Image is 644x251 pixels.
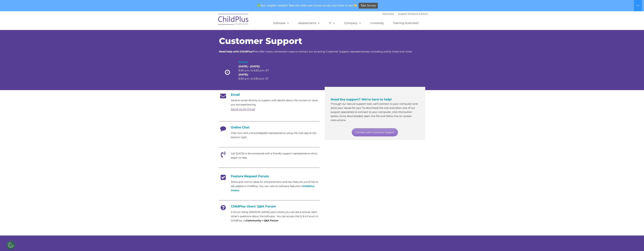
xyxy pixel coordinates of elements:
[257,4,260,7] img: ✅
[231,185,314,192] a: ChildPlus Online
[331,102,419,122] p: Through our secure support tool, we’ll connect to your computer and solve your issues for you! To...
[231,151,320,160] p: Call [DATE] to be connected with a friendly support representative who's eager to help.
[216,11,250,28] img: ChildPlus by Procare Solutions
[239,64,275,81] p: 8:30 a.m. to 6:30 p.m. ET 8:30 a.m. to 5:30 p.m. ET
[6,241,15,249] button: Cookies Settings
[231,180,320,193] p: Share and vote on ideas for enhancements and new features you’d like to see added to ChildPlus. Y...
[408,12,428,15] a: Schedule A Demo
[239,65,260,68] strong: [DATE] – [DATE]:
[246,219,278,222] strong: Community > Q&A Forum
[382,12,428,15] font: |
[352,128,398,136] a: Connect with Customer Support
[231,108,255,111] a: Send Us An Email
[239,60,275,64] h4: Hours
[219,205,320,208] h4: ChildPlus Users' Q&A Forum
[326,20,339,27] a: IT
[270,20,293,27] a: Software
[231,131,320,139] p: Chat now with a knowledgable representative using the chat app at the bottom right.
[367,20,387,27] a: University
[219,93,320,97] h4: Email
[382,12,394,15] a: Download
[219,36,302,46] span: Customer Support
[398,12,407,15] a: Support
[219,125,320,129] h4: Online Chat
[390,20,422,27] a: Training Scramble!!
[219,50,412,53] span: We offer many convenient ways to contact our amazing Customer Support representatives, including ...
[239,73,248,76] strong: [DATE]:
[219,50,254,53] strong: Need help with ChildPlus?
[341,20,365,27] a: Company
[331,98,392,101] span: Need live support? We’re here to help!
[359,3,378,9] a: Take Survey
[354,4,357,7] img: 👏
[231,210,320,223] p: A forum led by [PERSON_NAME] users where you can ask & answer each other’s questions about the so...
[231,98,320,107] p: Send an email directly to support with details about the concern or issue you are experiencing.
[295,20,323,27] a: Assessments
[219,174,320,178] h4: Feature Request Forum
[256,2,358,9] span: Your insights needed! Take the child care trends survey and enter to win!
[361,3,376,9] span: Take Survey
